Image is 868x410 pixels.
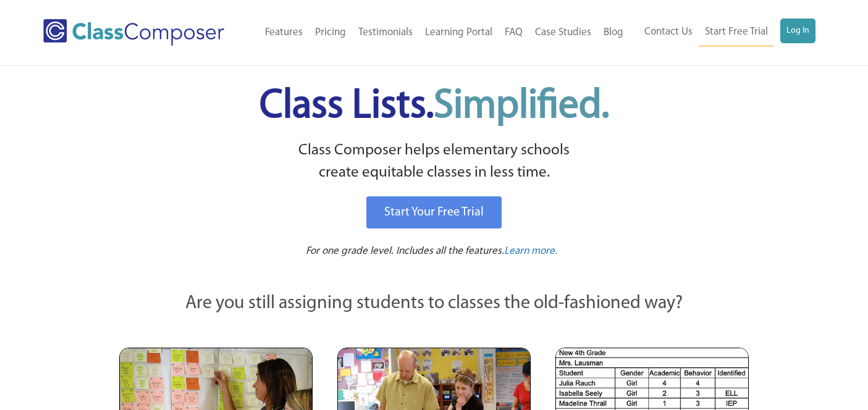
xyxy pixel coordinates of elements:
[638,19,699,46] a: Contact Us
[630,19,815,46] nav: Header Menu
[119,290,749,317] p: Are you still assigning students to classes the old-fashioned way?
[366,196,502,228] a: Start Your Free Trial
[780,19,815,43] a: Log In
[309,19,352,46] a: Pricing
[529,19,597,46] a: Case Studies
[499,19,529,46] a: FAQ
[259,19,309,46] a: Features
[259,86,609,127] span: Class Lists.
[699,19,774,46] a: Start Free Trial
[248,19,629,46] nav: Header Menu
[419,19,499,46] a: Learning Portal
[306,246,504,256] span: For one grade level. Includes all the features.
[504,246,557,256] span: Learn more.
[43,19,224,46] img: Class Composer
[597,19,630,46] a: Blog
[434,86,609,127] span: Simplified.
[117,140,751,185] p: Class Composer helps elementary schools create equitable classes in less time.
[384,206,484,219] span: Start Your Free Trial
[352,19,419,46] a: Testimonials
[504,244,557,259] a: Learn more.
